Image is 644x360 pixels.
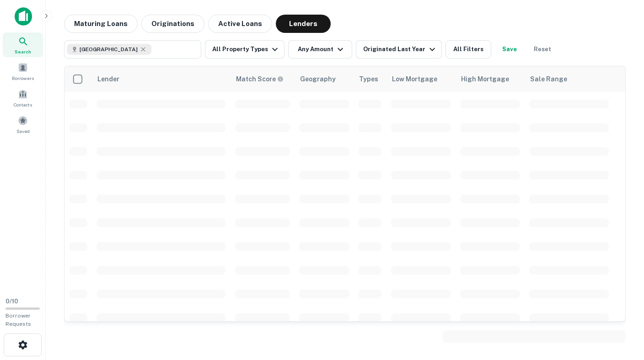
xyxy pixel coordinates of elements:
img: capitalize-icon.png [15,7,32,26]
div: Types [359,74,378,85]
th: High Mortgage [456,66,525,92]
h6: Match Score [236,74,282,84]
button: Active Loans [208,15,272,33]
button: Reset [528,40,557,58]
div: Originated Last Year [363,44,438,55]
div: High Mortgage [461,74,509,85]
button: Originated Last Year [356,40,442,58]
span: Saved [16,127,30,135]
span: Search [15,48,31,55]
a: Borrowers [3,59,43,84]
button: All Property Types [205,40,284,58]
button: Maturing Loans [64,15,138,33]
span: Borrowers [12,74,34,82]
span: 0 / 10 [5,298,18,305]
th: Capitalize uses an advanced AI algorithm to match your search with the best lender. The match sco... [231,66,295,92]
iframe: Chat Widget [598,287,644,331]
th: Types [354,66,386,92]
div: Capitalize uses an advanced AI algorithm to match your search with the best lender. The match sco... [236,74,284,84]
th: Geography [295,66,354,92]
span: Contacts [14,101,32,108]
button: Originations [141,15,204,33]
span: Borrower Requests [5,312,31,327]
button: Any Amount [288,40,352,58]
th: Sale Range [525,66,613,92]
th: Low Mortgage [386,66,456,92]
a: Saved [3,112,43,137]
span: [GEOGRAPHIC_DATA] [80,45,138,53]
button: Save your search to get updates of matches that match your search criteria. [495,40,524,58]
a: Search [3,32,43,57]
th: Lender [92,66,230,92]
div: Geography [300,74,336,85]
a: Contacts [3,85,43,110]
button: All Filters [445,40,491,58]
div: Low Mortgage [392,74,437,85]
div: Sale Range [530,74,567,85]
button: Lenders [276,15,331,33]
div: Lender [97,74,119,85]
